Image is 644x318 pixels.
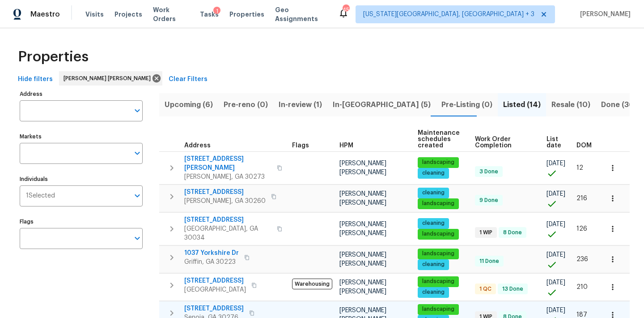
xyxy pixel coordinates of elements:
span: [DATE] [547,191,565,197]
span: Work Order Completion [475,136,531,149]
span: landscaping [419,159,458,166]
span: Projects [114,10,142,19]
span: [US_STATE][GEOGRAPHIC_DATA], [GEOGRAPHIC_DATA] + 3 [363,10,534,19]
span: In-[GEOGRAPHIC_DATA] (5) [333,99,431,111]
span: 13 Done [499,285,527,293]
span: Done (367) [601,99,641,111]
span: 12 [576,165,583,171]
span: [PERSON_NAME] [PERSON_NAME] [339,279,386,295]
button: Open [131,104,144,117]
span: [STREET_ADDRESS] [184,276,246,285]
span: Geo Assignments [275,5,327,23]
button: Open [131,147,144,159]
button: Open [131,232,144,245]
span: [PERSON_NAME] [PERSON_NAME] [339,252,386,267]
span: landscaping [419,305,458,313]
span: 236 [576,256,588,262]
span: 187 [576,312,587,318]
button: Hide filters [14,71,56,88]
span: [STREET_ADDRESS][PERSON_NAME] [184,155,271,172]
span: 1037 Yorkshire Dr [184,249,239,258]
span: 1 QC [476,285,495,293]
span: [DATE] [547,160,565,167]
span: cleaning [419,261,448,268]
span: Pre-Listing (0) [441,99,492,111]
span: Properties [229,10,264,19]
span: Visits [85,10,104,19]
span: Hide filters [18,74,53,85]
span: 3 Done [476,168,502,176]
span: Clear Filters [169,74,208,85]
div: 1 [213,7,220,16]
span: Maestro [30,10,60,19]
span: cleaning [419,169,448,177]
span: cleaning [419,288,448,296]
span: 8 Done [500,229,525,236]
span: [DATE] [547,279,565,286]
label: Address [20,91,143,97]
span: [DATE] [547,307,565,314]
span: 216 [576,195,587,202]
span: [GEOGRAPHIC_DATA], GA 30034 [184,224,271,242]
span: [STREET_ADDRESS] [184,188,266,197]
span: Flags [292,142,309,149]
span: Maintenance schedules created [418,130,460,149]
span: Pre-reno (0) [224,99,268,111]
span: landscaping [419,200,458,207]
label: Individuals [20,176,143,182]
label: Flags [20,219,143,224]
span: [PERSON_NAME], GA 30260 [184,197,266,206]
div: 45 [343,5,349,14]
span: 1 WIP [476,229,496,236]
span: 210 [576,284,588,290]
span: [DATE] [547,221,565,228]
span: DOM [576,142,592,149]
span: Warehousing [292,279,332,289]
span: [STREET_ADDRESS] [184,304,244,313]
span: cleaning [419,219,448,227]
span: List date [547,136,561,149]
span: HPM [339,142,353,149]
span: landscaping [419,250,458,258]
span: Upcoming (6) [165,99,213,111]
span: landscaping [419,278,458,285]
span: [STREET_ADDRESS] [184,215,271,224]
span: Address [184,142,211,149]
div: [PERSON_NAME] [PERSON_NAME] [59,71,162,86]
span: cleaning [419,189,448,197]
span: Resale (10) [551,99,590,111]
button: Open [131,189,144,202]
span: Listed (14) [503,99,541,111]
span: [PERSON_NAME] [PERSON_NAME] [339,221,386,236]
button: Clear Filters [165,71,211,88]
span: [DATE] [547,252,565,258]
span: Tasks [200,11,219,17]
span: In-review (1) [279,99,322,111]
span: 11 Done [476,258,503,265]
span: [PERSON_NAME], GA 30273 [184,172,271,181]
span: 1 Selected [26,192,55,200]
span: 9 Done [476,197,502,204]
span: [PERSON_NAME] [576,10,631,19]
span: Properties [18,52,89,61]
span: [PERSON_NAME] [PERSON_NAME] [339,191,386,206]
label: Markets [20,134,143,139]
span: [PERSON_NAME] [PERSON_NAME] [339,160,386,176]
span: Griffin, GA 30223 [184,258,239,266]
span: 126 [576,226,587,232]
span: [GEOGRAPHIC_DATA] [184,285,246,294]
span: Work Orders [153,5,190,23]
span: landscaping [419,230,458,238]
span: [PERSON_NAME] [PERSON_NAME] [64,74,154,83]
